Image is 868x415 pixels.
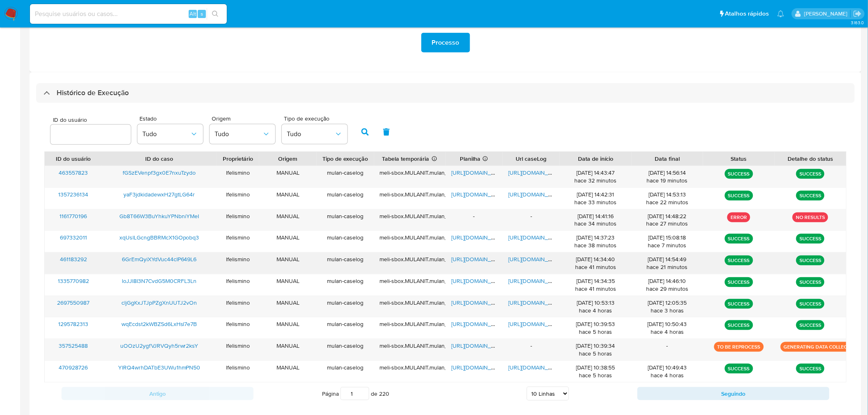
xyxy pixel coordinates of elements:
[190,10,196,18] span: Alt
[851,19,864,26] span: 3.163.0
[725,9,769,18] span: Atalhos rápidos
[853,9,862,18] a: Sair
[777,10,784,17] a: Notificações
[804,10,850,18] p: laisa.felismino@mercadolivre.com
[207,8,224,20] button: search-icon
[201,10,203,18] span: s
[30,9,227,19] input: Pesquise usuários ou casos...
